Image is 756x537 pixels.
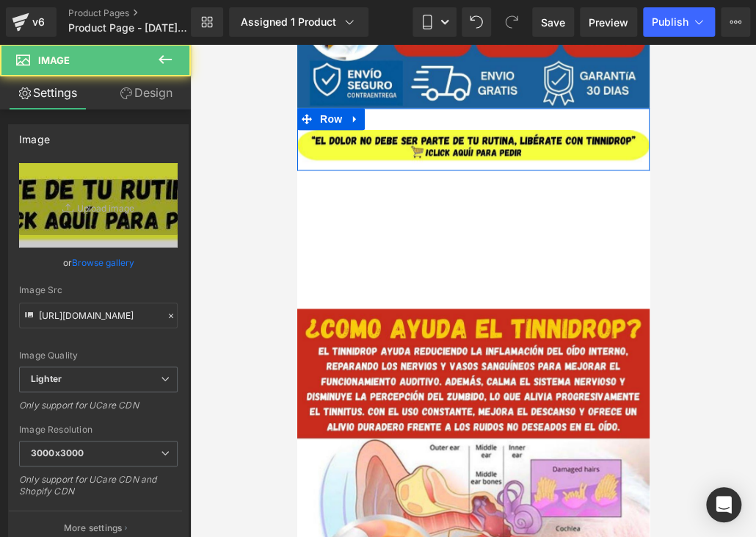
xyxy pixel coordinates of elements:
[541,15,565,30] span: Save
[19,474,178,507] div: Only support for UCare CDN and Shopify CDN
[98,76,194,109] a: Design
[68,7,215,19] a: Product Pages
[19,350,178,361] div: Image Quality
[462,7,491,37] button: Undo
[706,487,741,522] div: Open Intercom Messenger
[191,7,223,37] a: New Library
[19,285,178,295] div: Image Src
[68,22,187,34] span: Product Page - [DATE] 23:05:19
[19,255,178,270] div: or
[241,15,357,29] div: Assigned 1 Product
[19,303,178,328] input: Link
[497,7,526,37] button: Redo
[19,64,48,86] span: Row
[29,12,48,32] div: v6
[31,447,84,458] b: 3000x3000
[19,425,178,435] div: Image Resolution
[721,7,750,37] button: More
[64,522,123,535] p: More settings
[6,7,57,37] a: v6
[580,7,637,37] a: Preview
[38,54,70,66] span: Image
[643,7,715,37] button: Publish
[652,16,688,28] span: Publish
[72,250,134,275] a: Browse gallery
[19,125,50,145] div: Image
[19,400,178,421] div: Only support for UCare CDN
[48,64,68,86] a: Expand / Collapse
[589,15,628,30] span: Preview
[31,373,62,384] b: Lighter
